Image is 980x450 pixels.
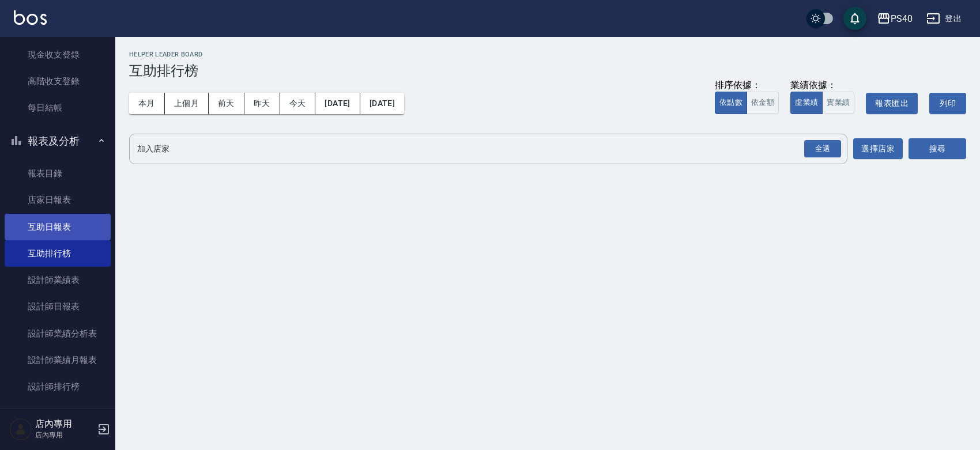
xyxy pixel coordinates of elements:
a: 設計師業績分析表 [5,320,111,347]
button: 實業績 [822,92,854,114]
img: Logo [14,10,47,25]
input: 店家名稱 [134,139,825,159]
div: PS40 [891,12,913,26]
button: PS40 [872,7,917,31]
a: 設計師業績月報表 [5,347,111,373]
p: 店內專用 [35,430,94,440]
button: 依點數 [715,92,747,114]
h3: 互助排行榜 [129,63,966,79]
a: 互助排行榜 [5,240,111,267]
button: 昨天 [244,93,280,114]
button: save [843,7,866,30]
a: 報表目錄 [5,160,111,187]
button: [DATE] [360,93,404,114]
button: 列印 [929,93,966,114]
button: 報表及分析 [5,126,111,156]
button: Open [802,138,843,160]
h5: 店內專用 [35,418,94,430]
button: 本月 [129,93,165,114]
a: 店家日報表 [5,187,111,213]
a: 設計師日報表 [5,293,111,320]
button: 上個月 [165,93,209,114]
a: 現金收支登錄 [5,41,111,68]
button: 前天 [209,93,244,114]
a: 互助日報表 [5,214,111,240]
button: 虛業績 [790,92,823,114]
a: 高階收支登錄 [5,68,111,94]
button: 登出 [922,8,966,29]
div: 排序依據： [715,80,779,92]
div: 業績依據： [790,80,854,92]
button: 搜尋 [909,138,966,160]
a: 服務扣項明細表 [5,400,111,426]
button: 依金額 [747,92,779,114]
h2: Helper Leader Board [129,51,966,58]
div: 全選 [804,140,841,158]
button: 今天 [280,93,316,114]
img: Person [9,418,32,441]
button: [DATE] [315,93,360,114]
a: 設計師排行榜 [5,373,111,400]
button: 選擇店家 [853,138,903,160]
a: 設計師業績表 [5,267,111,293]
button: 報表匯出 [866,93,918,114]
a: 每日結帳 [5,94,111,121]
